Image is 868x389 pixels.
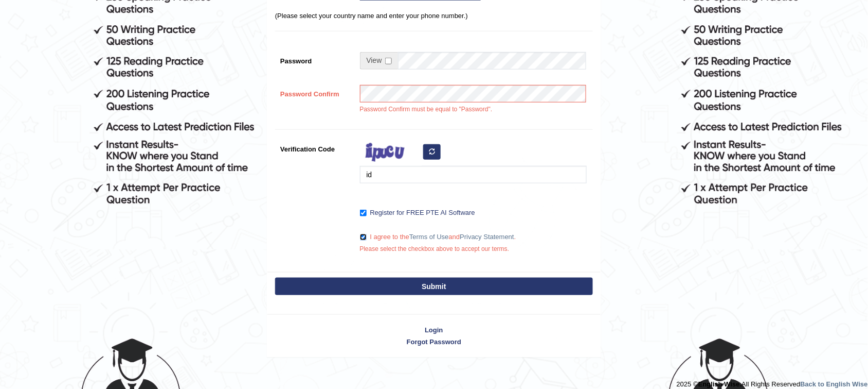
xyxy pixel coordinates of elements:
[275,140,355,154] label: Verification Code
[360,232,516,242] label: I agree to the and .
[275,278,593,295] button: Submit
[275,52,355,66] label: Password
[360,208,475,218] label: Register for FREE PTE AI Software
[801,381,868,388] a: Back to English Wise
[360,234,367,241] input: I agree to theTerms of UseandPrivacy Statement.
[275,11,593,21] p: (Please select your country name and enter your phone number.)
[385,58,392,64] input: Show/Hide Password
[360,210,367,216] input: Register for FREE PTE AI Software
[267,337,601,347] a: Forgot Password
[267,325,601,335] a: Login
[275,85,355,99] label: Password Confirm
[409,233,449,241] a: Terms of Use
[460,233,514,241] a: Privacy Statement
[698,381,742,388] strong: English Wise.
